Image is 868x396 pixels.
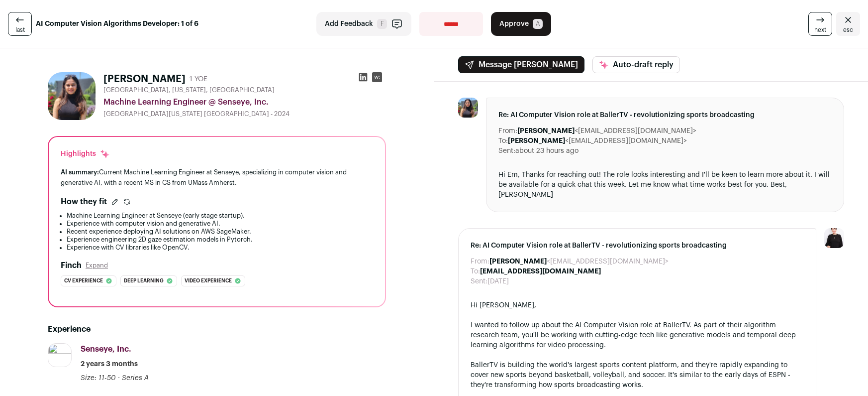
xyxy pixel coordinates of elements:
[15,26,25,34] span: last
[48,323,386,335] h2: Experience
[491,12,551,36] button: Approve A
[122,375,149,382] span: Series A
[471,266,480,276] dt: To:
[103,72,186,86] h1: [PERSON_NAME]
[471,360,804,390] div: BallerTV is building the world's largest sports content platform, and they're rapidly expanding t...
[508,136,687,146] dd: <[EMAIL_ADDRESS][DOMAIN_NAME]>
[377,19,387,29] span: F
[61,260,82,271] h2: Finch
[103,110,386,118] div: [GEOGRAPHIC_DATA][US_STATE] [GEOGRAPHIC_DATA] - 2024
[517,128,575,134] b: [PERSON_NAME]
[592,56,680,73] button: Auto-draft reply
[61,196,107,208] h2: How they fit
[325,19,373,29] span: Add Feedback
[185,276,232,286] span: Video experience
[103,96,386,108] div: Machine Learning Engineer @ Senseye, Inc.
[480,268,601,275] b: [EMAIL_ADDRESS][DOMAIN_NAME]
[48,72,96,120] img: 3ee6e1a091075e3e118f16d0ad14d6365834645a20da4df426941059fc1e7ed3.jpg
[498,170,832,200] div: Hi Em, Thanks for reaching out! The role looks interesting and I'll be keen to learn more about i...
[836,12,860,36] a: Close
[86,262,108,269] button: Expand
[471,300,804,310] div: Hi [PERSON_NAME],
[498,146,515,156] dt: Sent:
[67,220,373,228] li: Experience with computer vision and generative AI.
[471,276,487,286] dt: Sent:
[124,276,164,286] span: Deep learning
[808,12,832,36] a: next
[64,276,103,286] span: Cv experience
[61,167,373,188] div: Current Machine Learning Engineer at Senseye, specializing in computer vision and generative AI, ...
[48,344,71,367] img: 03beff4d1314c8f22347478dc2db41055e2c3ec6a39bc336992b884f9547facb.svg
[81,345,131,353] span: Senseye, Inc.
[498,126,517,136] dt: From:
[103,86,275,94] span: [GEOGRAPHIC_DATA], [US_STATE], [GEOGRAPHIC_DATA]
[118,373,120,383] span: ·
[471,257,489,266] dt: From:
[498,136,508,146] dt: To:
[489,257,669,266] dd: <[EMAIL_ADDRESS][DOMAIN_NAME]>
[843,26,853,34] span: esc
[515,146,579,156] dd: about 23 hours ago
[67,236,373,244] li: Experience engineering 2D gaze estimation models in Pytorch.
[67,228,373,236] li: Recent experience deploying AI solutions on AWS SageMaker.
[487,276,509,286] dd: [DATE]
[61,149,110,159] div: Highlights
[458,98,478,118] img: 3ee6e1a091075e3e118f16d0ad14d6365834645a20da4df426941059fc1e7ed3.jpg
[533,19,543,29] span: A
[316,12,411,36] button: Add Feedback F
[814,26,826,34] span: next
[498,110,832,120] span: Re: AI Computer Vision role at BallerTV - revolutionizing sports broadcasting
[81,375,116,382] span: Size: 11-50
[489,258,547,265] b: [PERSON_NAME]
[458,56,584,73] button: Message [PERSON_NAME]
[67,212,373,220] li: Machine Learning Engineer at Senseye (early stage startup).
[36,19,198,29] strong: AI Computer Vision Algorithms Developer: 1 of 6
[67,244,373,252] li: Experience with CV libraries like OpenCV.
[499,19,529,29] span: Approve
[61,169,99,175] span: AI summary:
[471,320,804,350] div: I wanted to follow up about the AI Computer Vision role at BallerTV. As part of their algorithm r...
[824,228,844,248] img: 9240684-medium_jpg
[471,241,804,251] span: Re: AI Computer Vision role at BallerTV - revolutionizing sports broadcasting
[517,126,696,136] dd: <[EMAIL_ADDRESS][DOMAIN_NAME]>
[8,12,32,36] a: last
[190,74,207,84] div: 1 YOE
[508,137,565,144] b: [PERSON_NAME]
[81,359,138,369] span: 2 years 3 months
